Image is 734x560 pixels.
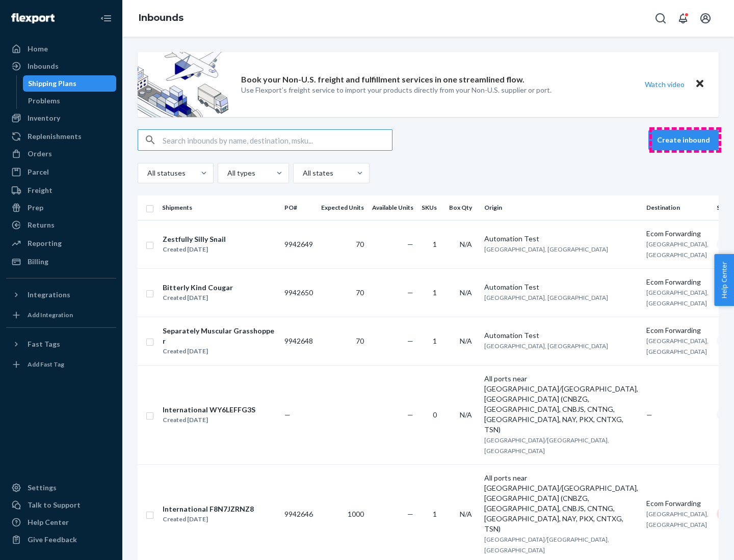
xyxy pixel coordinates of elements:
div: Returns [28,220,55,230]
input: All states [302,168,303,178]
input: All statuses [146,168,147,178]
button: Give Feedback [6,531,116,548]
span: [GEOGRAPHIC_DATA]/[GEOGRAPHIC_DATA], [GEOGRAPHIC_DATA] [484,536,609,554]
div: International WY6LEFFG3S [163,405,255,415]
th: Box Qty [445,195,480,220]
span: — [407,410,413,419]
div: Created [DATE] [163,293,233,303]
div: Freight [28,185,53,195]
th: PO# [280,195,317,220]
div: Automation Test [484,330,638,341]
a: Help Center [6,514,116,530]
span: N/A [460,337,472,345]
button: Open Search Box [650,8,671,29]
a: Inbounds [139,12,183,23]
img: Flexport logo [11,13,55,23]
span: [GEOGRAPHIC_DATA], [GEOGRAPHIC_DATA] [484,245,608,253]
td: 9942648 [280,317,317,365]
span: [GEOGRAPHIC_DATA], [GEOGRAPHIC_DATA] [484,294,608,301]
a: Reporting [6,235,116,251]
th: Expected Units [317,195,368,220]
div: Ecom Forwarding [646,498,709,509]
div: All ports near [GEOGRAPHIC_DATA]/[GEOGRAPHIC_DATA], [GEOGRAPHIC_DATA] (CNBZG, [GEOGRAPHIC_DATA], ... [484,473,638,534]
span: 70 [356,288,364,297]
span: — [407,337,413,345]
th: Available Units [368,195,417,220]
a: Settings [6,480,116,496]
span: — [407,240,413,248]
span: N/A [460,240,472,248]
div: Integrations [28,290,70,300]
span: 70 [356,240,364,248]
div: Prep [28,203,43,213]
div: Add Fast Tag [28,360,64,369]
span: [GEOGRAPHIC_DATA], [GEOGRAPHIC_DATA] [484,342,608,350]
button: Close [693,77,706,92]
span: [GEOGRAPHIC_DATA], [GEOGRAPHIC_DATA] [646,510,709,528]
a: Orders [6,146,116,162]
div: Talk to Support [28,500,81,510]
div: Created [DATE] [163,244,226,255]
button: Integrations [6,287,116,303]
span: — [646,410,652,419]
div: Zestfully Silly Snail [163,234,226,244]
span: [GEOGRAPHIC_DATA]/[GEOGRAPHIC_DATA], [GEOGRAPHIC_DATA] [484,436,609,455]
span: 70 [356,337,364,345]
a: Problems [23,93,117,109]
a: Add Fast Tag [6,356,116,373]
a: Billing [6,254,116,270]
div: Ecom Forwarding [646,229,709,239]
div: Give Feedback [28,535,77,545]
th: Shipments [158,195,280,220]
span: — [407,288,413,297]
td: 9942649 [280,220,317,268]
a: Add Integration [6,307,116,323]
span: N/A [460,510,472,518]
p: Book your Non-U.S. freight and fulfillment services in one streamlined flow. [241,74,525,86]
span: 1 [433,337,437,345]
div: International F8N7JZRNZ8 [163,504,254,514]
div: All ports near [GEOGRAPHIC_DATA]/[GEOGRAPHIC_DATA], [GEOGRAPHIC_DATA] (CNBZG, [GEOGRAPHIC_DATA], ... [484,374,638,435]
span: 1 [433,510,437,518]
div: Add Integration [28,311,73,319]
div: Ecom Forwarding [646,325,709,335]
button: Watch video [638,77,691,92]
div: Automation Test [484,234,638,244]
a: Freight [6,182,116,199]
a: Shipping Plans [23,75,117,92]
a: Replenishments [6,128,116,145]
a: Inbounds [6,58,116,74]
ol: breadcrumbs [130,4,192,33]
span: N/A [460,288,472,297]
div: Help Center [28,517,69,527]
a: Parcel [6,164,116,180]
div: Inventory [28,113,60,123]
span: 1 [433,240,437,248]
div: Created [DATE] [163,346,276,356]
input: All types [226,168,227,178]
a: Inventory [6,110,116,126]
div: Shipping Plans [28,78,76,89]
span: 1 [433,288,437,297]
div: Created [DATE] [163,415,255,425]
div: Bitterly Kind Cougar [163,283,233,293]
div: Billing [28,257,48,267]
th: Destination [642,195,713,220]
span: — [284,410,291,419]
span: [GEOGRAPHIC_DATA], [GEOGRAPHIC_DATA] [646,289,709,307]
span: [GEOGRAPHIC_DATA], [GEOGRAPHIC_DATA] [646,337,709,355]
div: Home [28,44,48,54]
div: Ecom Forwarding [646,277,709,287]
button: Open account menu [695,8,716,29]
div: Problems [28,96,60,106]
div: Separately Muscular Grasshopper [163,326,276,346]
div: Fast Tags [28,339,60,349]
span: N/A [460,410,472,419]
button: Help Center [714,254,734,306]
a: Home [6,41,116,57]
td: 9942650 [280,268,317,317]
button: Close Navigation [96,8,116,29]
span: 0 [433,410,437,419]
input: Search inbounds by name, destination, msku... [163,130,392,150]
